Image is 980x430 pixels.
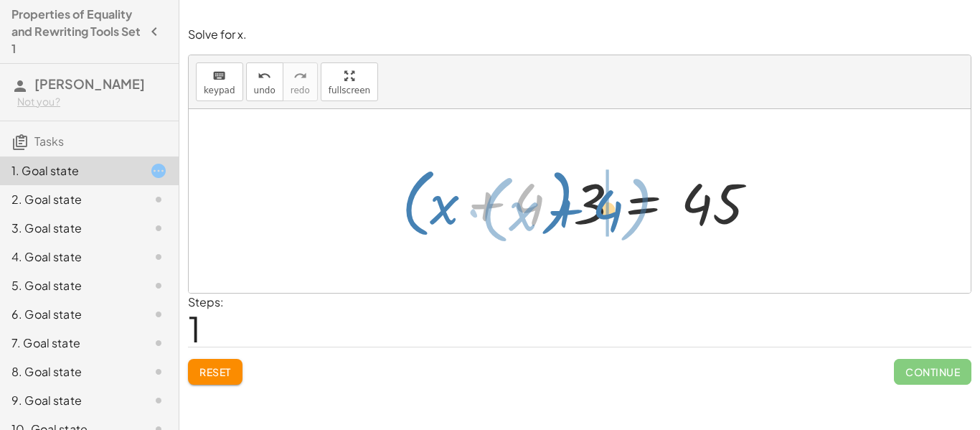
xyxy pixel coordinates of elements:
[150,220,167,237] i: Task not started.
[246,62,283,101] button: undoundo
[150,392,167,409] i: Task not started.
[11,335,127,352] div: 7. Goal state
[150,191,167,208] i: Task not started.
[188,359,242,385] button: Reset
[11,248,127,266] div: 4. Goal state
[150,306,167,323] i: Task not started.
[188,307,201,350] span: 1
[254,85,275,95] span: undo
[150,248,167,266] i: Task not started.
[150,335,167,352] i: Task not started.
[291,85,310,95] span: redo
[329,85,370,95] span: fullscreen
[199,365,231,378] span: Reset
[150,162,167,179] i: Task started.
[17,95,167,109] div: Not you?
[293,67,307,85] i: redo
[11,191,127,208] div: 2. Goal state
[321,62,378,101] button: fullscreen
[150,363,167,380] i: Task not started.
[34,75,145,92] span: [PERSON_NAME]
[11,162,127,179] div: 1. Goal state
[11,6,141,57] h4: Properties of Equality and Rewriting Tools Set 1
[196,62,243,101] button: keyboardkeypad
[11,277,127,294] div: 5. Goal state
[188,294,224,309] label: Steps:
[212,67,226,85] i: keyboard
[11,306,127,323] div: 6. Goal state
[188,27,971,43] p: Solve for x.
[258,67,271,85] i: undo
[283,62,318,101] button: redoredo
[11,363,127,380] div: 8. Goal state
[11,392,127,409] div: 9. Goal state
[34,134,64,149] span: Tasks
[150,277,167,294] i: Task not started.
[11,220,127,237] div: 3. Goal state
[204,85,235,95] span: keypad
